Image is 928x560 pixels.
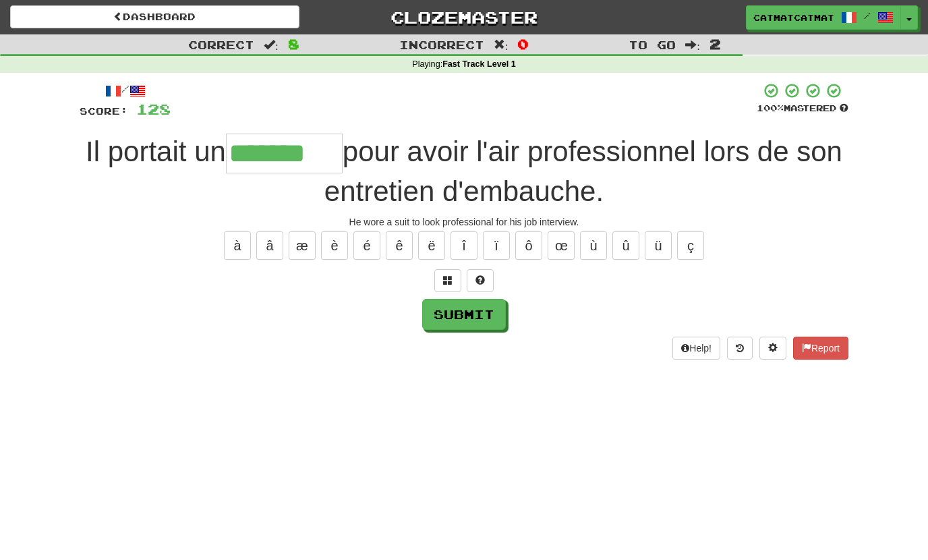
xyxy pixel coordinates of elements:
span: Il portait un [86,136,226,167]
button: æ [289,231,316,260]
strong: Fast Track Level 1 [442,59,516,69]
button: ü [645,231,672,260]
button: ê [386,231,413,260]
button: é [353,231,380,260]
a: catmatcatmat / [746,5,901,30]
button: ù [580,231,607,260]
span: : [685,39,700,51]
button: è [321,231,348,260]
span: 128 [136,101,171,117]
span: 0 [517,36,529,52]
button: î [451,231,477,260]
span: pour avoir l'air professionnel lors de son entretien d'embauche. [324,136,842,207]
button: Round history (alt+y) [727,337,753,360]
span: 100 % [757,103,784,113]
span: Score: [80,105,128,117]
a: Dashboard [10,5,299,28]
button: Switch sentence to multiple choice alt+p [434,269,461,292]
a: Clozemaster [320,5,609,29]
span: Incorrect [399,38,484,51]
button: œ [548,231,575,260]
span: catmatcatmat [753,11,834,24]
div: He wore a suit to look professional for his job interview. [80,215,848,229]
button: ô [515,231,542,260]
button: ç [677,231,704,260]
div: Mastered [757,103,848,115]
button: â [256,231,283,260]
span: 8 [288,36,299,52]
span: 2 [709,36,721,52]
span: Correct [188,38,254,51]
span: / [864,11,871,20]
span: : [494,39,509,51]
button: ï [483,231,510,260]
button: Report [793,337,848,360]
button: Submit [422,299,506,330]
button: à [224,231,251,260]
button: û [612,231,639,260]
button: ë [418,231,445,260]
span: To go [629,38,676,51]
button: Single letter hint - you only get 1 per sentence and score half the points! alt+h [467,269,494,292]
div: / [80,82,171,99]
span: : [264,39,279,51]
button: Help! [672,337,720,360]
